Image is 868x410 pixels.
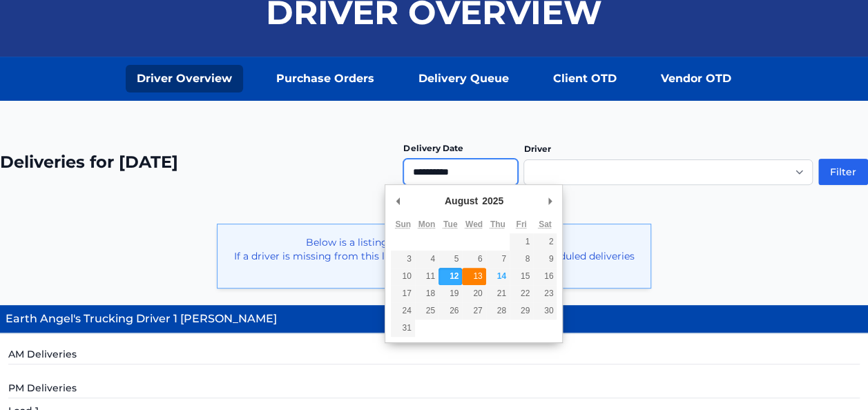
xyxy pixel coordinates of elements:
button: 6 [462,251,485,268]
button: 27 [462,302,485,320]
button: 21 [486,285,510,302]
button: 4 [415,251,438,268]
label: Driver [523,144,550,154]
a: Delivery Queue [407,65,520,92]
abbr: Friday [516,219,526,229]
abbr: Saturday [539,219,552,229]
button: 25 [415,302,438,320]
button: 19 [438,285,462,302]
div: August [443,191,480,211]
abbr: Sunday [395,219,411,229]
button: 28 [486,302,510,320]
a: Vendor OTD [650,65,742,92]
button: 7 [486,251,510,268]
button: Previous Month [391,191,405,211]
button: 10 [391,268,414,285]
abbr: Tuesday [443,219,457,229]
button: 13 [462,268,485,285]
button: 11 [415,268,438,285]
button: 31 [391,320,414,337]
button: 3 [391,251,414,268]
button: Next Month [543,191,557,211]
button: 22 [510,285,533,302]
button: 14 [486,268,510,285]
button: 17 [391,285,414,302]
button: 24 [391,302,414,320]
a: Purchase Orders [265,65,385,92]
h5: AM Deliveries [8,347,860,364]
button: 23 [533,285,557,302]
button: 8 [510,251,533,268]
label: Delivery Date [403,143,463,153]
button: Filter [818,159,868,185]
button: 15 [510,268,533,285]
a: Client OTD [542,65,628,92]
abbr: Thursday [490,219,505,229]
button: 12 [438,268,462,285]
button: 16 [533,268,557,285]
input: Use the arrow keys to pick a date [403,159,518,185]
button: 20 [462,285,485,302]
button: 5 [438,251,462,268]
a: Driver Overview [126,65,243,92]
p: Below is a listing of drivers with deliveries for [DATE]. If a driver is missing from this list -... [229,235,639,277]
button: 9 [533,251,557,268]
button: 29 [510,302,533,320]
abbr: Monday [418,219,436,229]
button: 30 [533,302,557,320]
div: 2025 [480,191,505,211]
abbr: Wednesday [465,219,483,229]
button: 2 [533,233,557,251]
h5: PM Deliveries [8,381,860,398]
button: 1 [510,233,533,251]
button: 18 [415,285,438,302]
button: 26 [438,302,462,320]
